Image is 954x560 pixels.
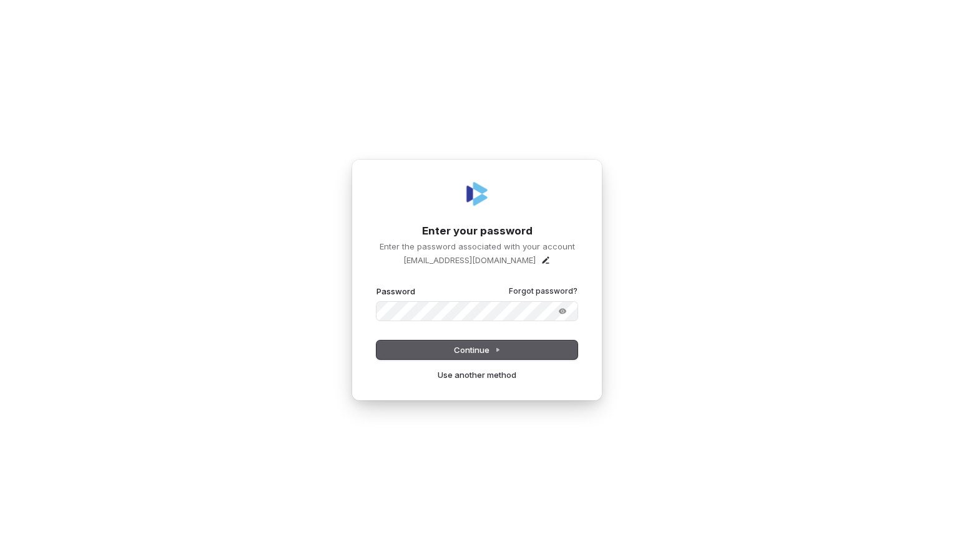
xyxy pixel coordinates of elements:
[403,254,536,266] p: [EMAIL_ADDRESS][DOMAIN_NAME]
[541,255,551,265] button: Edit
[509,286,578,296] a: Forgot password?
[438,369,516,380] a: Use another method
[376,286,415,297] label: Password
[376,241,578,252] p: Enter the password associated with your account
[550,304,575,319] button: Show password
[376,224,578,239] h1: Enter your password
[376,340,578,359] button: Continue
[462,179,492,209] img: Coverbase
[454,344,501,355] span: Continue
